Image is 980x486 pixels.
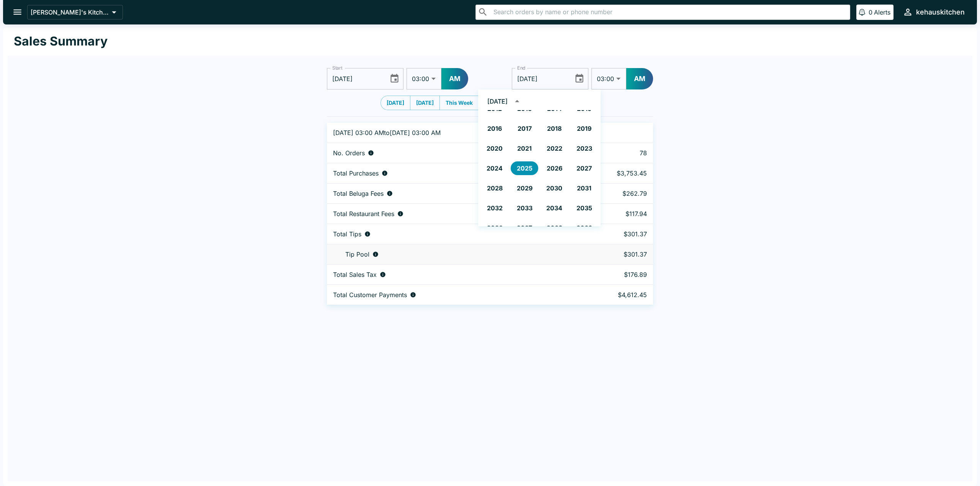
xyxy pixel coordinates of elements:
[441,68,468,89] button: AM
[541,181,568,195] button: 2030
[574,230,647,238] p: $301.37
[510,94,524,108] button: year view is open, switch to calendar view
[541,161,568,175] button: 2026
[487,98,508,105] div: [DATE]
[570,161,598,175] button: 2027
[511,161,538,175] button: 2025
[571,70,588,87] button: Choose date, selected date is Oct 1, 2025
[511,122,538,135] button: 2017
[570,141,598,155] button: 2023
[517,65,526,71] label: End
[491,7,846,18] input: Search orders by name or phone number
[333,190,384,197] p: Total Beluga Fees
[333,129,562,137] p: [DATE] 03:00 AM to [DATE] 03:00 AM
[333,230,361,238] p: Total Tips
[574,149,647,157] p: 78
[481,141,508,155] button: 2020
[481,161,508,175] button: 2024
[14,34,108,49] h1: Sales Summary
[333,271,562,278] div: Sales tax paid by diners
[511,221,538,235] button: 2037
[333,230,562,238] div: Combined individual and pooled tips
[570,221,598,235] button: 2039
[27,5,123,20] button: [PERSON_NAME]'s Kitchen
[333,271,377,278] p: Total Sales Tax
[410,96,440,110] button: [DATE]
[570,181,598,195] button: 2031
[574,190,647,197] p: $262.79
[541,122,568,135] button: 2018
[333,149,562,157] div: Number of orders placed
[8,2,27,22] button: open drawer
[570,201,598,215] button: 2035
[333,291,562,299] div: Total amount paid for orders by diners
[574,291,647,299] p: $4,612.45
[626,68,653,89] button: AM
[333,190,562,197] div: Fees paid by diners to Beluga
[541,221,568,235] button: 2038
[511,141,538,155] button: 2021
[333,169,562,177] div: Aggregate order subtotals
[31,8,109,16] p: [PERSON_NAME]'s Kitchen
[332,65,342,71] label: Start
[541,141,568,155] button: 2022
[511,201,538,215] button: 2033
[333,250,562,258] div: Tips unclaimed by a waiter
[874,8,890,16] p: Alerts
[381,96,410,110] button: [DATE]
[333,169,379,177] p: Total Purchases
[386,70,403,87] button: Choose date, selected date is Sep 1, 2025
[333,210,394,218] p: Total Restaurant Fees
[481,122,508,135] button: 2016
[481,181,508,195] button: 2028
[900,4,968,20] button: kehauskitchen
[574,250,647,258] p: $301.37
[541,201,568,215] button: 2034
[916,8,965,17] div: kehauskitchen
[327,68,383,89] input: mm/dd/yyyy
[574,169,647,177] p: $3,753.45
[439,96,479,110] button: This Week
[574,271,647,278] p: $176.89
[333,210,562,218] div: Fees paid by diners to restaurant
[333,291,407,299] p: Total Customer Payments
[511,181,538,195] button: 2029
[512,68,568,89] input: mm/dd/yyyy
[481,221,508,235] button: 2036
[333,149,365,157] p: No. Orders
[345,250,369,258] p: Tip Pool
[481,201,508,215] button: 2032
[574,210,647,218] p: $117.94
[869,8,872,16] p: 0
[570,122,598,135] button: 2019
